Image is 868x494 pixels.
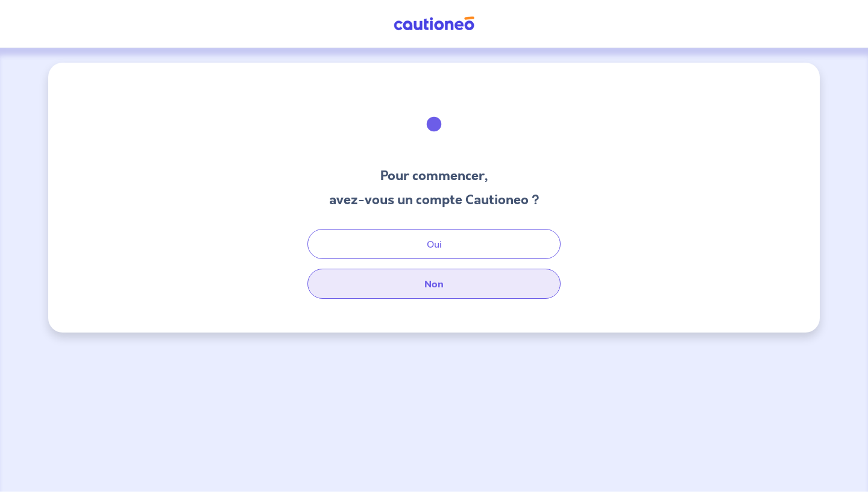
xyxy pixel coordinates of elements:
button: Non [307,269,561,299]
h3: avez-vous un compte Cautioneo ? [329,190,539,210]
button: Oui [307,229,561,259]
h3: Pour commencer, [329,166,539,186]
img: Cautioneo [389,16,479,31]
img: illu_welcome.svg [401,92,467,157]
